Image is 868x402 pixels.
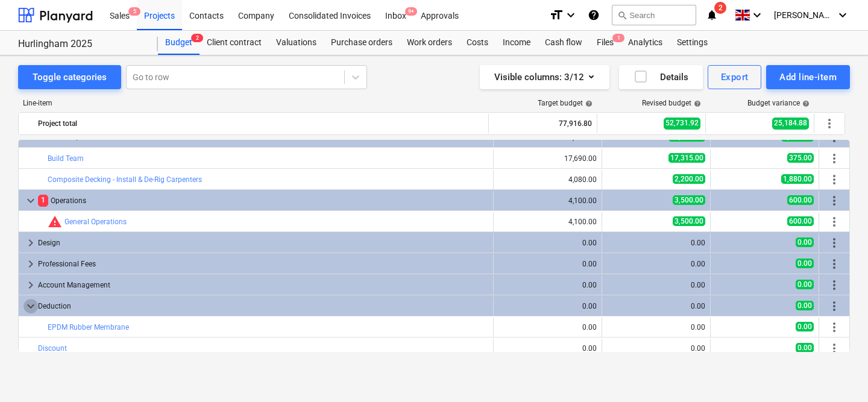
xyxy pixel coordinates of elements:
[24,193,38,208] span: keyboard_arrow_down
[498,196,597,205] div: 4,100.00
[24,257,38,271] span: keyboard_arrow_right
[48,323,129,331] a: EPDM Rubber Membrane
[498,281,597,289] div: 0.00
[621,31,670,55] a: Analytics
[38,195,48,206] span: 1
[590,31,621,55] div: Files
[480,65,609,89] button: Visible columns:3/12
[774,10,834,20] span: [PERSON_NAME]
[827,257,841,271] span: More actions
[714,2,726,14] span: 2
[827,299,841,313] span: More actions
[747,99,810,107] div: Budget variance
[691,100,701,107] span: help
[796,301,814,310] span: 0.00
[158,31,200,55] div: Budget
[796,343,814,353] span: 0.00
[827,172,841,187] span: More actions
[796,237,814,247] span: 0.00
[48,154,84,163] a: Build Team
[612,34,624,42] span: 1
[498,239,597,247] div: 0.00
[766,65,850,89] button: Add line-item
[498,323,597,331] div: 0.00
[269,31,324,55] a: Valuations
[24,236,38,250] span: keyboard_arrow_right
[796,280,814,289] span: 0.00
[750,8,764,22] i: keyboard_arrow_down
[787,216,814,226] span: 600.00
[38,344,67,353] a: Discount
[459,31,495,55] a: Costs
[538,31,590,55] a: Cash flow
[779,69,837,85] div: Add line-item
[498,302,597,310] div: 0.00
[498,344,597,353] div: 0.00
[494,69,595,85] div: Visible columns : 3/12
[400,31,459,55] a: Work orders
[827,193,841,208] span: More actions
[706,8,718,22] i: notifications
[38,275,488,295] div: Account Management
[324,31,400,55] a: Purchase orders
[607,239,705,247] div: 0.00
[38,233,488,253] div: Design
[38,254,488,274] div: Professional Fees
[617,10,627,20] span: search
[583,100,593,107] span: help
[64,218,127,226] a: General Operations
[835,8,850,22] i: keyboard_arrow_down
[787,195,814,205] span: 600.00
[588,8,600,22] i: Knowledge base
[128,7,140,16] span: 5
[564,8,578,22] i: keyboard_arrow_down
[673,174,705,184] span: 2,200.00
[538,99,593,107] div: Target budget
[498,218,597,226] div: 4,100.00
[822,116,837,131] span: More actions
[48,175,202,184] a: Composite Decking - Install & De-Rig Carpenters
[827,320,841,334] span: More actions
[721,69,749,85] div: Export
[38,297,488,316] div: Deduction
[827,151,841,166] span: More actions
[796,322,814,331] span: 0.00
[498,154,597,163] div: 17,690.00
[708,65,762,89] button: Export
[24,278,38,292] span: keyboard_arrow_right
[670,31,715,55] a: Settings
[38,191,488,210] div: Operations
[158,31,200,55] a: Budget2
[18,38,143,51] div: Hurlingham 2025
[590,31,621,55] a: Files1
[673,216,705,226] span: 3,500.00
[607,260,705,268] div: 0.00
[18,99,489,107] div: Line-item
[827,236,841,250] span: More actions
[642,99,701,107] div: Revised budget
[668,153,705,163] span: 17,315.00
[607,281,705,289] div: 0.00
[772,118,809,129] span: 25,184.88
[607,302,705,310] div: 0.00
[24,299,38,313] span: keyboard_arrow_down
[808,344,868,402] iframe: Chat Widget
[796,259,814,268] span: 0.00
[549,8,564,22] i: format_size
[827,341,841,356] span: More actions
[787,153,814,163] span: 375.00
[495,31,538,55] div: Income
[673,195,705,205] span: 3,500.00
[498,260,597,268] div: 0.00
[619,65,703,89] button: Details
[827,278,841,292] span: More actions
[827,215,841,229] span: More actions
[800,100,810,107] span: help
